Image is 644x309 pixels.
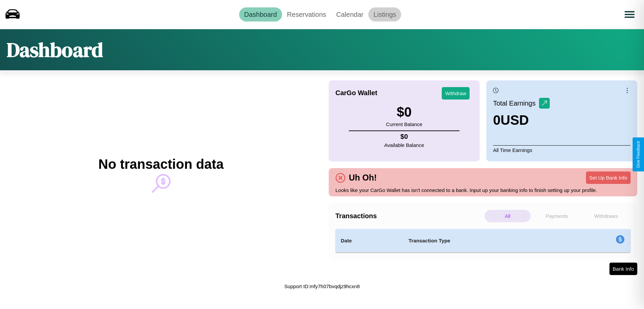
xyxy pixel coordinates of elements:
h1: Dashboard [7,36,103,64]
a: Calendar [331,7,368,22]
div: Give Feedback [636,141,641,168]
a: Reservations [282,7,331,22]
p: Withdraws [583,210,629,222]
button: Set Up Bank Info [586,171,631,184]
p: All [485,210,531,222]
h4: CarGo Wallet [335,89,377,97]
h4: Date [341,237,398,245]
p: Support ID: mfy7h07bvqdjz9hcxn8 [284,282,360,291]
p: Total Earnings [493,97,539,109]
h2: No transaction data [98,157,223,172]
table: simple table [335,229,631,253]
button: Withdraw [442,87,470,100]
a: Dashboard [239,7,282,22]
h4: $ 0 [384,133,424,141]
h4: Transactions [335,212,483,220]
a: Listings [368,7,401,22]
p: Payments [534,210,580,222]
p: Available Balance [384,141,424,150]
p: Looks like your CarGo Wallet has isn't connected to a bank. Input up your banking info to finish ... [335,186,631,195]
p: All Time Earnings [493,145,631,155]
button: Bank Info [609,263,637,275]
h4: Uh Oh! [345,173,380,183]
h3: $ 0 [386,105,422,120]
button: Open menu [620,5,639,24]
p: Current Balance [386,120,422,129]
h4: Transaction Type [409,237,561,245]
h3: 0 USD [493,113,550,128]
